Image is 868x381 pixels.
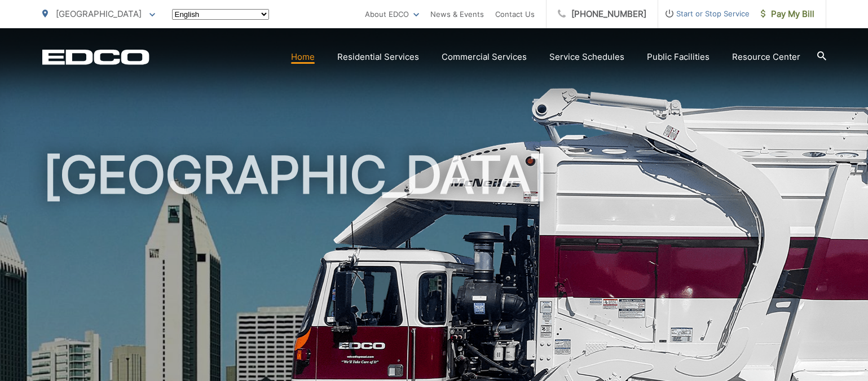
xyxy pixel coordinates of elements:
a: Residential Services [337,50,419,64]
span: [GEOGRAPHIC_DATA] [56,8,142,19]
a: Contact Us [495,7,535,21]
a: Public Facilities [647,50,710,64]
a: Service Schedules [549,50,624,64]
a: Resource Center [732,50,800,64]
select: Select a language [172,9,269,20]
a: News & Events [430,7,484,21]
a: Home [291,50,315,64]
a: Commercial Services [442,50,527,64]
span: Pay My Bill [761,7,814,21]
a: EDCD logo. Return to the homepage. [42,49,149,65]
a: About EDCO [365,7,419,21]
